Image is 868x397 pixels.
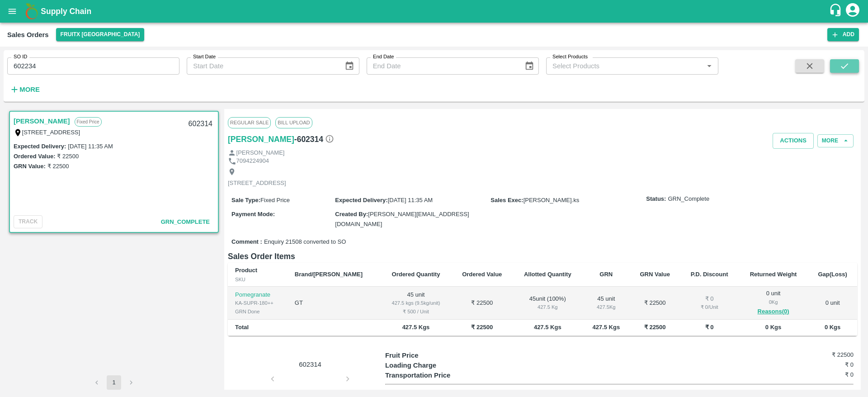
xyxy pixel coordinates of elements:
[235,324,249,331] b: Total
[235,275,280,284] div: SKU
[524,197,580,203] span: [PERSON_NAME].ks
[228,179,286,188] p: [STREET_ADDRESS]
[193,53,216,61] label: Start Date
[295,271,363,278] b: Brand/[PERSON_NAME]
[775,350,854,359] h6: ₹ 22500
[644,324,666,331] b: ₹ 22500
[367,57,517,75] input: End Date
[183,113,218,135] div: 602314
[68,143,113,150] label: [DATE] 11:35 AM
[14,163,46,170] label: GRN Value:
[231,211,275,217] label: Payment Mode :
[746,298,801,306] div: 0 Kg
[630,287,680,320] td: ₹ 22500
[827,28,859,41] button: Add
[750,271,797,278] b: Returned Weight
[228,117,271,128] span: Regular Sale
[231,238,262,246] label: Comment :
[392,271,440,278] b: Ordered Quantity
[14,143,66,150] label: Expected Delivery :
[451,287,513,320] td: ₹ 22500
[236,157,269,165] p: 7094224904
[549,60,701,72] input: Select Products
[691,271,728,278] b: P.D. Discount
[599,271,613,278] b: GRN
[14,115,70,127] a: [PERSON_NAME]
[373,53,394,61] label: End Date
[7,82,42,97] button: More
[276,359,344,369] p: 602314
[388,307,444,316] div: ₹ 500 / Unit
[471,324,493,331] b: ₹ 22500
[23,2,41,20] img: logo
[773,133,814,149] button: Actions
[385,360,502,370] p: Loading Charge
[41,5,829,18] a: Supply Chain
[231,197,260,203] label: Sale Type :
[22,129,80,136] label: [STREET_ADDRESS]
[88,375,140,390] nav: pagination navigation
[288,287,381,320] td: GT
[521,57,538,75] button: Choose date
[228,250,857,263] h6: Sales Order Items
[817,134,854,147] button: More
[829,3,844,19] div: customer-support
[590,295,623,312] div: 45 unit
[235,299,280,307] div: KA-SUPR-180++
[746,307,801,317] button: Reasons(0)
[47,163,69,170] label: ₹ 22500
[187,57,337,75] input: Start Date
[335,211,368,217] label: Created By :
[705,324,714,331] b: ₹ 0
[14,53,27,61] label: SO ID
[260,197,290,203] span: Fixed Price
[335,211,469,227] span: [PERSON_NAME][EMAIL_ADDRESS][DOMAIN_NAME]
[236,149,285,157] p: [PERSON_NAME]
[687,303,731,311] div: ₹ 0 / Unit
[19,86,40,93] strong: More
[264,238,346,246] span: Enquiry 21508 converted to SO
[388,197,433,203] span: [DATE] 11:35 AM
[818,271,847,278] b: Gap(Loss)
[687,295,731,303] div: ₹ 0
[534,324,561,331] b: 427.5 Kgs
[341,57,358,75] button: Choose date
[844,2,861,21] div: account of current user
[75,117,102,127] p: Fixed Price
[668,195,709,203] span: GRN_Complete
[385,370,502,380] p: Transportation Price
[808,287,857,320] td: 0 unit
[765,324,781,331] b: 0 Kgs
[524,271,571,278] b: Allotted Quantity
[161,218,210,225] span: GRN_Complete
[235,267,257,274] b: Product
[520,303,575,311] div: 427.5 Kg
[235,291,280,299] p: Pomegranate
[57,153,79,160] label: ₹ 22500
[7,57,179,75] input: Enter SO ID
[228,133,294,146] a: [PERSON_NAME]
[388,299,444,307] div: 427.5 kgs (9.5kg/unit)
[520,295,575,312] div: 45 unit ( 100 %)
[462,271,502,278] b: Ordered Value
[552,53,588,61] label: Select Products
[703,60,715,72] button: Open
[2,1,23,22] button: open drawer
[385,350,502,360] p: Fruit Price
[294,133,334,146] h6: - 602314
[41,7,91,16] b: Supply Chain
[592,324,620,331] b: 427.5 Kgs
[56,28,145,41] button: Select DC
[825,324,840,331] b: 0 Kgs
[107,375,121,390] button: page 1
[640,271,670,278] b: GRN Value
[775,360,854,369] h6: ₹ 0
[746,289,801,317] div: 0 unit
[7,29,49,41] div: Sales Orders
[235,307,280,316] div: GRN Done
[275,117,312,128] span: Bill Upload
[590,303,623,311] div: 427.5 Kg
[335,197,387,203] label: Expected Delivery :
[646,195,666,203] label: Status:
